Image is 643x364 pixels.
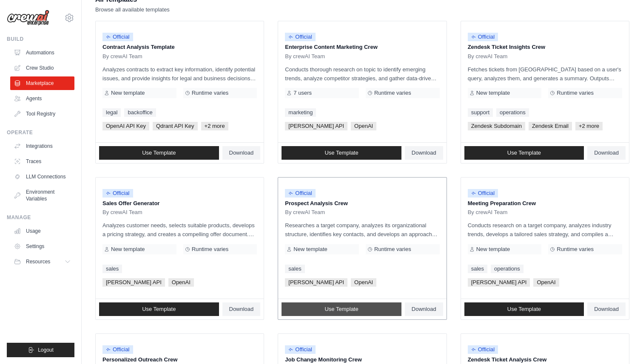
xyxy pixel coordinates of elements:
[192,90,229,96] span: Runtime varies
[10,92,74,105] a: Agents
[285,33,316,41] span: Official
[10,240,74,253] a: Settings
[102,53,142,60] span: By crewAI Team
[201,122,228,130] span: +2 more
[464,146,584,160] a: Use Template
[102,122,149,130] span: OpenAI API Key
[507,306,541,313] span: Use Template
[285,356,439,364] p: Job Change Monitoring Crew
[95,6,170,14] p: Browse all available templates
[468,265,487,273] a: sales
[10,107,74,121] a: Tool Registry
[557,246,594,253] span: Runtime varies
[38,347,54,353] span: Logout
[102,221,257,239] p: Analyzes customer needs, selects suitable products, develops a pricing strategy, and creates a co...
[476,90,510,96] span: New template
[124,108,156,117] a: backoffice
[468,356,622,364] p: Zendesk Ticket Analysis Crew
[468,43,622,51] p: Zendesk Ticket Insights Crew
[587,146,626,160] a: Download
[285,65,439,83] p: Conducts thorough research on topic to identify emerging trends, analyze competitor strategies, a...
[468,221,622,239] p: Conducts research on a target company, analyzes industry trends, develops a tailored sales strate...
[405,146,443,160] a: Download
[491,265,524,273] a: operations
[10,224,74,238] a: Usage
[464,302,584,316] a: Use Template
[285,122,347,130] span: [PERSON_NAME] API
[102,189,133,198] span: Official
[468,278,530,287] span: [PERSON_NAME] API
[351,122,376,130] span: OpenAI
[229,306,254,313] span: Download
[142,306,176,313] span: Use Template
[575,122,603,130] span: +2 more
[374,246,411,253] span: Runtime varies
[10,155,74,168] a: Traces
[285,221,439,239] p: Researches a target company, analyzes its organizational structure, identifies key contacts, and ...
[282,146,401,160] a: Use Template
[222,302,261,316] a: Download
[102,43,257,51] p: Contract Analysis Template
[468,108,493,117] a: support
[102,265,122,273] a: sales
[10,61,74,75] a: Crew Studio
[529,122,572,130] span: Zendesk Email
[496,108,529,117] a: operations
[468,189,498,198] span: Official
[285,345,316,354] span: Official
[111,246,145,253] span: New template
[102,209,142,216] span: By crewAI Team
[282,302,401,316] a: Use Template
[468,199,622,208] p: Meeting Preparation Crew
[7,36,74,42] div: Build
[10,185,74,206] a: Environment Variables
[26,258,50,265] span: Resources
[468,122,525,130] span: Zendesk Subdomain
[10,170,74,183] a: LLM Connections
[405,302,443,316] a: Download
[102,108,121,117] a: legal
[7,214,74,221] div: Manage
[285,278,347,287] span: [PERSON_NAME] API
[468,65,622,83] p: Fetches tickets from [GEOGRAPHIC_DATA] based on a user's query, analyzes them, and generates a su...
[293,246,327,253] span: New template
[285,199,439,208] p: Prospect Analysis Crew
[293,90,312,96] span: 7 users
[7,343,74,357] button: Logout
[533,278,559,287] span: OpenAI
[285,189,316,198] span: Official
[507,150,541,156] span: Use Template
[168,278,194,287] span: OpenAI
[222,146,261,160] a: Download
[99,146,219,160] a: Use Template
[102,199,257,208] p: Sales Offer Generator
[468,209,508,216] span: By crewAI Team
[594,306,619,313] span: Download
[374,90,411,96] span: Runtime varies
[594,150,619,156] span: Download
[324,150,358,156] span: Use Template
[192,246,229,253] span: Runtime varies
[476,246,510,253] span: New template
[10,76,74,90] a: Marketplace
[10,255,74,268] button: Resources
[229,150,254,156] span: Download
[111,90,145,96] span: New template
[102,356,257,364] p: Personalized Outreach Crew
[153,122,198,130] span: Qdrant API Key
[7,10,49,26] img: Logo
[102,345,133,354] span: Official
[102,33,133,41] span: Official
[10,46,74,59] a: Automations
[99,302,219,316] a: Use Template
[285,43,439,51] p: Enterprise Content Marketing Crew
[285,209,325,216] span: By crewAI Team
[468,33,498,41] span: Official
[468,53,508,60] span: By crewAI Team
[324,306,358,313] span: Use Template
[285,53,325,60] span: By crewAI Team
[142,150,176,156] span: Use Template
[412,150,436,156] span: Download
[7,129,74,136] div: Operate
[102,278,165,287] span: [PERSON_NAME] API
